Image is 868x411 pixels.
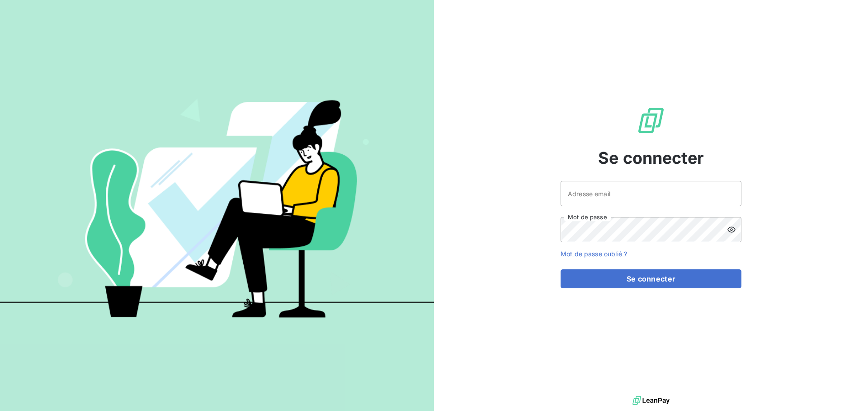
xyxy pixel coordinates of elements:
a: Mot de passe oublié ? [561,250,627,258]
img: Logo LeanPay [637,106,665,135]
input: placeholder [561,181,741,206]
img: logo [632,394,670,407]
button: Se connecter [561,269,741,288]
span: Se connecter [598,146,704,170]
